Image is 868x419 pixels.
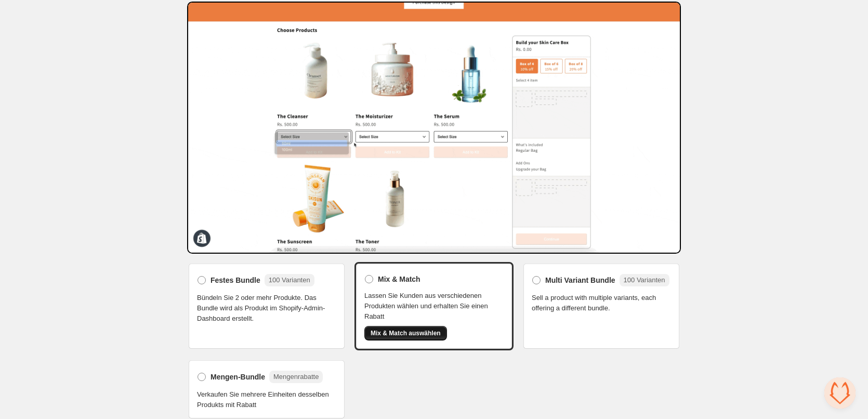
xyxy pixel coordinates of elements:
span: Bündeln Sie 2 oder mehr Produkte. Das Bundle wird als Produkt im Shopify-Admin-Dashboard erstellt. [197,293,336,324]
span: 100 Varianten [269,276,310,284]
span: Mengenrabatte [273,373,319,381]
span: Festes Bundle [211,275,260,285]
span: Sell a product with multiple variants, each offering a different bundle. [532,293,671,313]
span: 100 Varianten [624,276,665,284]
div: Chat öffnen [824,377,856,409]
span: Multi Variant Bundle [545,275,615,285]
span: Lassen Sie Kunden aus verschiedenen Produkten wählen und erhalten Sie einen Rabatt [364,291,504,322]
span: Verkaufen Sie mehrere Einheiten desselben Produkts mit Rabatt [197,389,336,410]
span: Mix & Match auswählen [371,329,441,337]
span: Mix & Match [378,274,420,284]
img: Bundle Preview [187,2,681,254]
button: Mix & Match auswählen [364,326,447,341]
span: Mengen-Bundle [211,372,265,382]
